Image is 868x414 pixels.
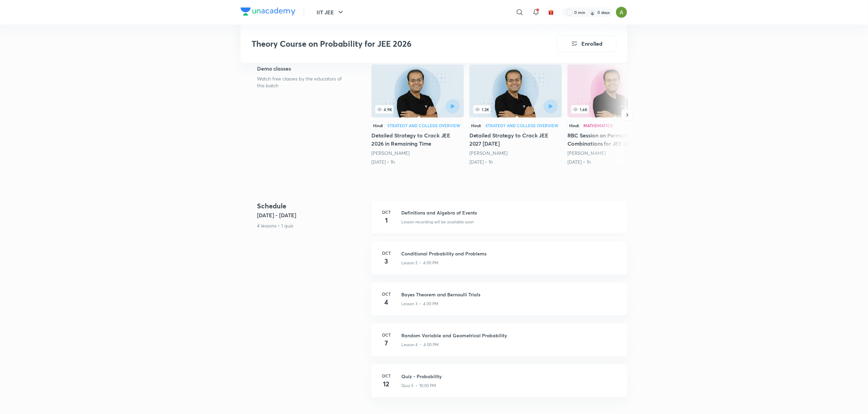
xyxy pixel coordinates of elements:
[371,324,627,365] a: Oct7Random Variable and Geometrical ProbabilityLesson 4 • 4:00 PM
[469,150,508,156] a: [PERSON_NAME]
[371,64,464,165] a: Detailed Strategy to Crack JEE 2026 in Remaining Time
[567,131,660,148] h5: RBC Session on Permutations Combinations for JEE 2026 & 2027
[371,283,627,324] a: Oct4Bayes Theorem and Bernoulli TrialsLesson 3 • 4:00 PM
[567,122,581,129] div: Hindi
[401,301,438,307] p: Lesson 3 • 4:00 PM
[469,159,562,165] div: 15th Jun • 1h
[401,260,438,266] p: Lesson 2 • 4:00 PM
[567,150,606,156] a: [PERSON_NAME]
[469,131,562,148] h5: Detailed Strategy to Crack JEE 2027 [DATE]
[548,9,554,15] img: avatar
[401,373,619,380] h3: Quiz - Probability
[572,105,589,114] span: 1.6K
[589,9,596,16] img: streak
[371,365,627,405] a: Oct12Quiz - ProbabilityQuiz 5 • 10:00 PM
[401,291,619,298] h3: Bayes Theorem and Bernoulli Trials
[380,338,393,348] h4: 7
[567,150,660,157] div: Vineet Loomba
[469,64,562,165] a: 1.2KHindiStrategy and College OverviewDetailed Strategy to Crack JEE 2027 [DATE][PERSON_NAME][DAT...
[375,105,393,114] span: 4.9K
[469,122,483,129] div: Hindi
[371,64,464,165] a: 4.9KHindiStrategy and College OverviewDetailed Strategy to Crack JEE 2026 in Remaining Time[PERSO...
[380,297,393,307] h4: 4
[257,75,350,89] p: Watch free classes by the educators of this batch
[371,131,464,148] h5: Detailed Strategy to Crack JEE 2026 in Remaining Time
[616,6,627,18] img: Ajay A
[241,8,295,16] img: Company Logo
[401,383,436,389] p: Quiz 5 • 10:00 PM
[387,123,460,128] div: Strategy and College Overview
[371,242,627,283] a: Oct3Conditional Probability and ProblemsLesson 2 • 4:00 PM
[252,39,518,49] h3: Theory Course on Probability for JEE 2026
[241,8,295,17] a: Company Logo
[469,64,562,165] a: Detailed Strategy to Crack JEE 2027 in 2 years
[401,219,474,225] p: Lesson recording will be available soon
[567,159,660,165] div: 10th Aug • 1h
[257,64,350,73] h5: Demo classes
[380,332,393,338] h6: Oct
[485,123,558,128] div: Strategy and College Overview
[257,211,366,219] h5: [DATE] - [DATE]
[380,373,393,379] h6: Oct
[401,332,619,339] h3: Random Variable and Geometrical Probability
[257,201,366,211] h4: Schedule
[401,250,619,257] h3: Conditional Probability and Problems
[380,209,393,215] h6: Oct
[312,5,349,19] button: IIT JEE
[371,150,464,157] div: Vineet Loomba
[401,342,439,348] p: Lesson 4 • 4:00 PM
[371,122,385,129] div: Hindi
[380,215,393,225] h4: 1
[567,64,660,165] a: RBC Session on Permutations Combinations for JEE 2026 & 2027
[371,201,627,242] a: Oct1Definitions and Algebra of EventsLesson recording will be available soon
[257,222,366,229] p: 4 lessons • 1 quiz
[546,7,557,18] button: avatar
[473,105,491,114] span: 1.2K
[557,35,616,52] button: Enrolled
[469,150,562,157] div: Vineet Loomba
[380,250,393,256] h6: Oct
[567,64,660,165] a: 1.6KHindiMathematicsRBC Session on Permutations Combinations for JEE 2026 & 2027[PERSON_NAME][DAT...
[371,150,409,156] a: [PERSON_NAME]
[583,123,613,128] div: Mathematics
[380,379,393,389] h4: 12
[371,159,464,165] div: 12th Jun • 1h
[380,291,393,297] h6: Oct
[401,209,619,216] h3: Definitions and Algebra of Events
[380,256,393,266] h4: 3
